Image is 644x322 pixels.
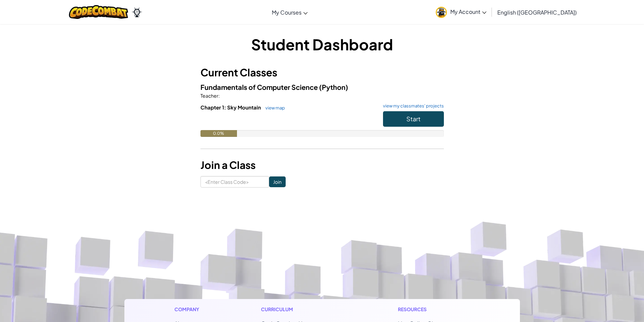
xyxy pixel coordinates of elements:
[432,1,490,23] a: My Account
[272,9,302,16] span: My Courses
[436,7,447,18] img: avatar
[174,306,206,313] h1: Company
[200,93,218,99] span: Teacher
[218,93,220,99] span: :
[261,306,343,313] h1: Curriculum
[200,157,444,173] h3: Join a Class
[450,8,486,15] span: My Account
[69,5,128,19] img: CodeCombat logo
[494,3,580,21] a: English ([GEOGRAPHIC_DATA])
[380,104,444,108] a: view my classmates' projects
[268,3,311,21] a: My Courses
[497,9,577,16] span: English ([GEOGRAPHIC_DATA])
[200,104,262,110] span: Chapter 1: Sky Mountain
[200,176,269,188] input: <Enter Class Code>
[383,111,444,127] button: Start
[406,115,421,123] span: Start
[200,65,444,80] h3: Current Classes
[200,34,444,55] h1: Student Dashboard
[269,176,286,187] input: Join
[200,130,237,137] div: 0.0%
[398,306,470,313] h1: Resources
[200,83,319,91] span: Fundamentals of Computer Science
[262,105,285,110] a: view map
[319,83,348,91] span: (Python)
[132,7,142,17] img: Ozaria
